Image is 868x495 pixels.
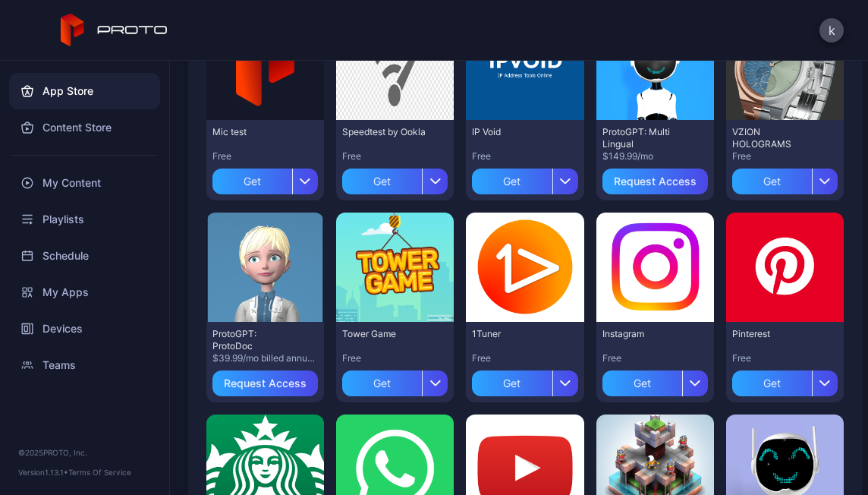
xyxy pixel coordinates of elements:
[732,328,816,340] div: Pinterest
[224,377,307,389] div: Request Access
[9,109,160,146] a: Content Store
[472,150,577,162] div: Free
[602,328,686,340] div: Instagram
[9,347,160,383] a: Teams
[472,370,552,396] div: Get
[602,126,686,150] div: ProtoGPT: Multi Lingual
[9,201,160,238] a: Playlists
[732,364,838,396] button: Get
[472,169,552,194] div: Get
[732,126,816,150] div: VZION HOLOGRAMS
[342,328,426,340] div: Tower Game
[9,165,160,201] a: My Content
[472,352,577,364] div: Free
[342,352,448,364] div: Free
[602,364,708,396] button: Get
[18,446,151,459] div: © 2025 PROTO, Inc.
[212,169,292,194] div: Get
[9,73,160,109] a: App Store
[819,18,844,43] button: k
[342,126,426,138] div: Speedtest by Ookla
[602,352,708,364] div: Free
[732,352,838,364] div: Free
[732,150,838,162] div: Free
[212,328,296,352] div: ProtoGPT: ProtoDoc
[212,162,318,194] button: Get
[602,370,682,396] div: Get
[472,364,577,396] button: Get
[602,169,708,194] button: Request Access
[9,311,160,347] a: Devices
[614,175,697,188] div: Request Access
[212,150,318,162] div: Free
[342,169,422,194] div: Get
[342,150,448,162] div: Free
[732,169,812,194] div: Get
[602,150,708,162] div: $149.99/mo
[342,162,448,194] button: Get
[9,274,160,311] a: My Apps
[342,370,422,396] div: Get
[472,126,555,138] div: IP Void
[342,364,448,396] button: Get
[472,162,577,194] button: Get
[732,162,838,194] button: Get
[472,328,555,340] div: 1Tuner
[18,468,68,477] span: Version 1.13.1 •
[212,370,318,396] button: Request Access
[9,238,160,274] a: Schedule
[212,352,318,364] div: $39.99/mo billed annually
[68,468,131,477] a: Terms Of Service
[212,126,296,138] div: Mic test
[732,370,812,396] div: Get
